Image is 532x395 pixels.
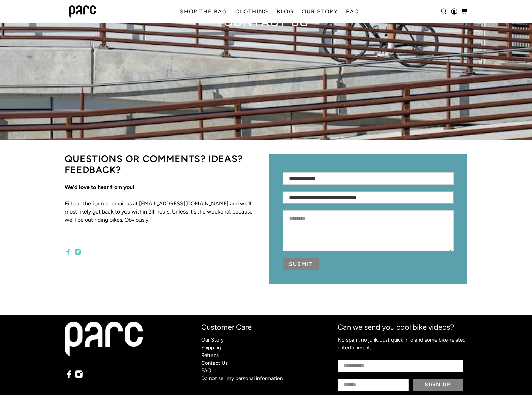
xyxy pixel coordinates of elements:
a: CLOTHING [231,2,272,21]
button: Submit [283,258,319,270]
p: Fill out the form or email us at [EMAIL_ADDRESS][DOMAIN_NAME] and we'll most likely get back to y... [65,183,263,240]
button: Sign Up [413,379,463,391]
img: white parc logo on black background [65,321,143,357]
a: Shipping [201,345,221,351]
a: BLOG [272,2,298,21]
a: Our Story [201,337,224,343]
a: Returns [201,352,219,358]
strong: We'd love to hear from you! [65,184,134,190]
a: FAQ [342,2,363,21]
a: SHOP THE BAG [176,2,231,21]
p: Can we send you cool bike videos? [338,321,467,333]
p: Customer Care [201,321,331,333]
a: white parc logo on black background [65,321,143,363]
p: No spam, no junk. Just quick info and some bike-related entertainment. [338,336,467,351]
a: FAQ [201,367,211,374]
a: Contact Us [201,360,228,366]
h1: CONTACT US [113,14,419,29]
a: Do not sell my personal information [201,375,283,381]
span: QUESTIONS OR COMMENTS? IDEAS? FEEDBACK? [65,153,243,175]
a: OUR STORY [298,2,342,21]
img: parc bag logo [69,5,96,18]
